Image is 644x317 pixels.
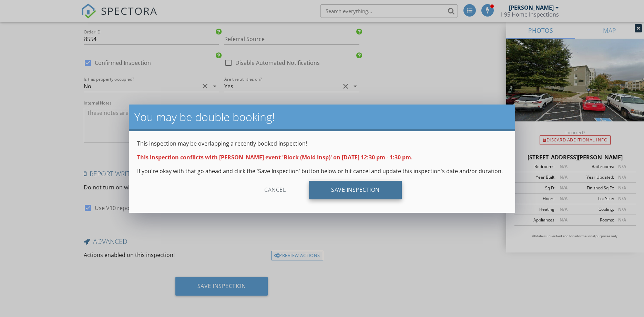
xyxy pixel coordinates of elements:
strong: This inspection conflicts with [PERSON_NAME] event 'Block (Mold insp)' on [DATE] 12:30 pm - 1:30 pm. [137,153,413,161]
p: This inspection may be overlapping a recently booked inspection! [137,139,507,148]
p: If you're okay with that go ahead and click the 'Save Inspection' button below or hit cancel and ... [137,167,507,175]
h2: You may be double booking! [134,110,510,124]
div: Save Inspection [309,181,402,199]
div: Cancel [242,181,308,199]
